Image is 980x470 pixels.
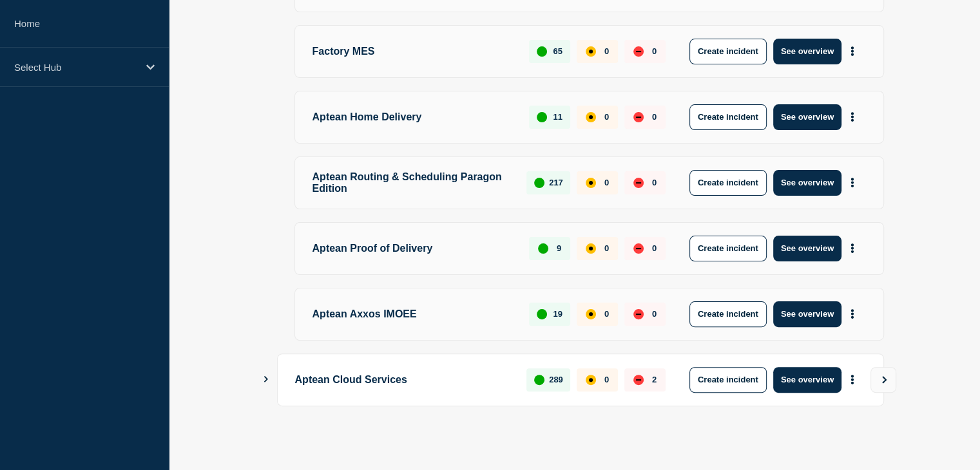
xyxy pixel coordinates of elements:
[312,39,515,64] p: Factory MES
[773,367,841,393] button: See overview
[844,368,861,391] button: More actions
[689,236,767,261] button: Create incident
[538,243,548,254] div: up
[312,170,512,196] p: Aptean Routing & Scheduling Paragon Edition
[604,46,609,56] p: 0
[689,301,767,327] button: Create incident
[633,243,644,254] div: down
[312,301,515,327] p: Aptean Axxos IMOEE
[604,375,609,384] p: 0
[773,301,841,327] button: See overview
[553,309,562,319] p: 19
[652,309,657,319] p: 0
[312,104,515,130] p: Aptean Home Delivery
[549,178,563,187] p: 217
[844,39,861,63] button: More actions
[534,178,544,188] div: up
[773,104,841,130] button: See overview
[773,170,841,196] button: See overview
[604,178,609,187] p: 0
[844,302,861,326] button: More actions
[553,46,562,56] p: 65
[689,367,767,393] button: Create incident
[633,309,644,319] div: down
[586,309,596,319] div: affected
[295,367,512,393] p: Aptean Cloud Services
[633,375,644,385] div: down
[844,171,861,194] button: More actions
[652,178,657,187] p: 0
[537,46,547,57] div: up
[633,178,644,188] div: down
[689,170,767,196] button: Create incident
[844,105,861,129] button: More actions
[604,112,609,122] p: 0
[549,375,563,384] p: 289
[586,112,596,122] div: affected
[604,243,609,253] p: 0
[537,309,547,319] div: up
[870,367,896,393] button: View
[652,46,657,56] p: 0
[537,112,547,122] div: up
[689,39,767,64] button: Create incident
[586,375,596,385] div: affected
[652,243,657,253] p: 0
[652,375,657,384] p: 2
[633,112,644,122] div: down
[14,62,138,73] p: Select Hub
[312,236,515,261] p: Aptean Proof of Delivery
[844,236,861,260] button: More actions
[652,112,657,122] p: 0
[553,112,562,122] p: 11
[773,236,841,261] button: See overview
[604,309,609,319] p: 0
[586,178,596,188] div: affected
[689,104,767,130] button: Create incident
[773,39,841,64] button: See overview
[263,375,269,384] button: Show Connected Hubs
[534,375,544,385] div: up
[586,243,596,254] div: affected
[586,46,596,57] div: affected
[557,243,561,253] p: 9
[633,46,644,57] div: down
